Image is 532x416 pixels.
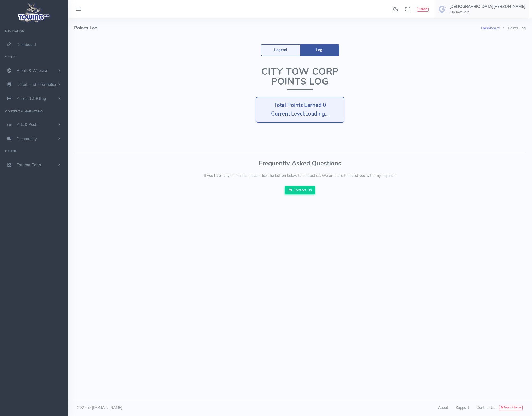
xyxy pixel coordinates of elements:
[256,97,344,123] div: Total Points Earned: Current Level:
[500,26,526,31] li: Points Log
[323,101,326,109] span: 0
[74,405,300,411] div: 2025 © [DOMAIN_NAME]
[17,96,46,101] span: Account & Billing
[17,122,38,127] span: Ads & Posts
[438,5,447,13] img: user-image
[285,186,315,194] a: Contact Us
[417,7,429,12] button: Report
[449,4,525,9] h5: [DEMOGRAPHIC_DATA][PERSON_NAME]
[17,82,57,87] span: Details and Information
[17,162,41,167] span: External Tools
[261,45,300,56] a: Legend
[74,173,526,179] p: If you have any questions, please click the button below to contact us. We are here to assist you...
[481,26,500,31] a: Dashboard
[300,45,339,56] a: Log
[16,2,52,24] img: logo
[456,405,469,410] a: Support
[476,405,495,410] a: Contact Us
[17,42,36,47] span: Dashboard
[305,110,329,117] span: Loading...
[499,405,523,410] button: Report Issue
[74,160,526,167] h3: Frequently Asked Questions
[74,18,481,38] h4: Points Log
[188,67,412,90] h1: City Tow Corp Points Log
[449,10,525,14] h6: City Tow Corp
[438,405,448,410] a: About
[17,136,37,141] span: Community
[17,68,47,73] span: Profile & Website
